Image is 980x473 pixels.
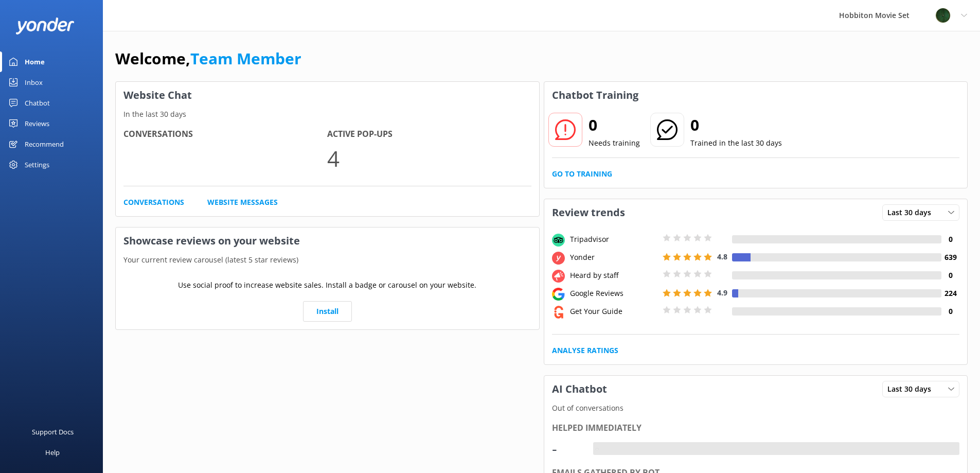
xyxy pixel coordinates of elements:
h3: Website Chat [116,82,539,109]
a: Install [303,301,352,322]
h4: 0 [941,270,959,281]
p: 4 [327,141,531,176]
p: Your current review carousel (latest 5 star reviews) [116,254,539,266]
div: - [593,442,601,456]
span: 4.8 [717,252,727,261]
div: Yonder [567,252,660,263]
h4: Conversations [123,128,327,141]
h3: Chatbot Training [544,82,646,109]
p: Use social proof to increase website sales. Install a badge or carousel on your website. [178,279,476,291]
h4: 639 [941,252,959,263]
p: Trained in the last 30 days [690,137,782,149]
div: Inbox [25,72,43,93]
h4: 0 [941,306,959,317]
span: 4.9 [717,288,727,297]
div: Helped immediately [552,422,960,435]
div: Google Reviews [567,288,660,299]
img: 34-1625720359.png [935,8,951,23]
h1: Welcome, [115,46,301,71]
h4: Active Pop-ups [327,128,531,141]
div: Recommend [25,134,64,154]
h3: Review trends [544,199,633,226]
h3: Showcase reviews on your website [116,227,539,254]
div: Heard by staff [567,270,660,281]
h2: 0 [589,113,640,137]
div: Help [45,442,60,463]
p: Out of conversations [544,402,968,414]
div: Home [25,51,45,72]
a: Conversations [123,197,184,208]
h2: 0 [690,113,782,137]
div: Reviews [25,113,49,134]
p: In the last 30 days [116,109,539,120]
div: - [552,436,583,461]
div: Settings [25,154,49,175]
img: yonder-white-logo.png [15,17,75,34]
h4: 224 [941,288,959,299]
div: Support Docs [32,422,74,442]
a: Analyse Ratings [552,345,618,356]
a: Team Member [190,48,301,69]
div: Chatbot [25,93,50,113]
a: Website Messages [207,197,278,208]
div: Get Your Guide [567,306,660,317]
span: Last 30 days [887,207,937,218]
a: Go to Training [552,168,612,180]
h3: AI Chatbot [544,376,615,402]
p: Needs training [589,137,640,149]
span: Last 30 days [887,383,937,395]
div: Tripadvisor [567,234,660,245]
h4: 0 [941,234,959,245]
